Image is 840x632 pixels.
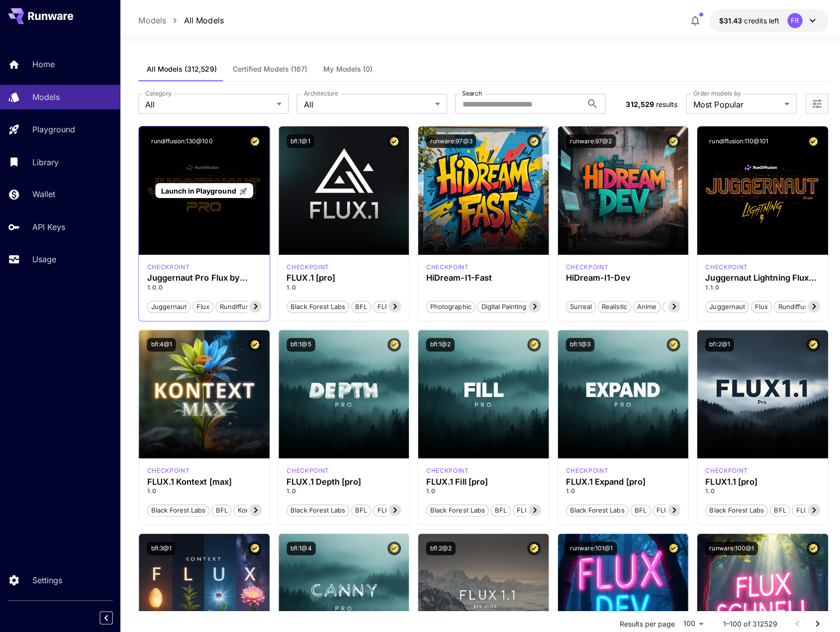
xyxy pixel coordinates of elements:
button: bfl:1@3 [561,335,590,349]
h3: Juggernaut Pro Flux by RunDiffusion [146,271,260,281]
span: FLUX.1 [pro] [371,300,416,310]
button: juggernaut [700,298,743,311]
p: Results per page [615,614,670,624]
button: Certified Model – Vetted for best performance and includes a commercial license. [246,133,260,147]
button: bfl:1@5 [284,335,313,349]
p: Wallet [32,187,55,199]
div: fluxpro [284,261,327,270]
button: Kontext [232,500,263,513]
button: flux [191,298,212,311]
button: runware:97@2 [561,133,611,147]
div: Collapse sidebar [106,604,119,622]
button: runware:100@1 [700,537,752,551]
p: checkpoint [284,261,327,270]
button: Certified Model – Vetted for best performance and includes a commercial license. [246,537,260,551]
div: fluxpro [284,463,327,472]
div: FLUX1.1 [pro] [700,473,814,483]
h3: FLUX.1 Expand [pro] [561,473,675,483]
button: Certified Model – Vetted for best performance and includes a commercial license. [661,335,675,349]
span: All [144,98,271,109]
label: Search [459,89,478,97]
h3: FLUX.1 Depth [pro] [284,473,398,483]
span: Black Forest Labs [562,502,623,512]
h3: Juggernaut Lightning Flux by RunDiffusion [700,271,814,281]
div: FR [781,13,796,28]
span: flux [746,300,765,310]
button: bfl:3@1 [146,537,174,551]
span: Black Forest Labs [285,300,346,310]
nav: breadcrumb [137,14,222,26]
p: 1.0 [561,483,675,492]
button: Certified Model – Vetted for best performance and includes a commercial license. [246,335,260,349]
span: All [301,98,428,109]
button: BFL [626,500,646,513]
button: Open more filters [805,97,817,109]
div: FLUX.1 D [146,261,188,270]
button: Certified Model – Vetted for best performance and includes a commercial license. [800,335,814,349]
p: 1.0 [700,483,814,492]
label: Architecture [301,89,335,97]
span: Black Forest Labs [423,502,484,512]
span: All Models (312,529) [145,64,215,73]
button: Black Forest Labs [700,500,762,513]
span: $31.43 [714,16,739,25]
button: bfl:1@2 [423,335,451,349]
button: runware:97@3 [423,133,472,147]
span: FLUX.1 Expand [pro] [648,502,718,512]
span: 312,529 [621,99,649,107]
span: BFL [764,502,783,512]
div: HiDream-I1-Fast [423,271,537,281]
span: BFL [626,502,645,512]
div: FLUX.1 [pro] [284,271,398,281]
div: 100 [674,612,702,626]
button: Digital Painting [473,298,526,311]
button: BFL [487,500,507,513]
span: rundiffusion [214,300,260,310]
button: Black Forest Labs [146,500,208,513]
p: 1.0 [146,483,260,492]
button: bfl:4@1 [146,335,175,349]
button: bfl:2@1 [700,335,728,349]
div: FLUX.1 D [700,261,742,270]
span: results [651,99,672,107]
span: Launch in Playground [160,185,234,194]
button: FLUX.1 [pro] [371,298,417,311]
button: Certified Model – Vetted for best performance and includes a commercial license. [661,537,675,551]
span: Realistic [594,300,626,310]
span: Digital Painting [474,300,526,310]
span: juggernaut [700,300,743,310]
h3: FLUX.1 Fill [pro] [423,473,537,483]
button: BFL [349,500,369,513]
p: 1.0 [423,483,537,492]
a: All Models [183,14,222,26]
p: Playground [32,122,75,134]
div: $31.4265 [714,15,773,26]
button: juggernaut [146,298,189,311]
button: Certified Model – Vetted for best performance and includes a commercial license. [523,537,537,551]
p: 1.0 [284,281,398,290]
button: BFL [764,500,784,513]
p: checkpoint [146,463,188,472]
button: Go to next page [801,609,821,629]
button: FLUX.1 Expand [pro] [648,500,719,513]
p: checkpoint [561,261,604,270]
button: FLUX.1 Fill [pro] [509,500,565,513]
span: Kontext [232,502,263,512]
button: Realistic [593,298,626,311]
button: BFL [210,500,230,513]
button: $31.4265FR [704,9,822,32]
button: Black Forest Labs [561,500,624,513]
p: 1–100 of 312529 [718,614,771,624]
span: Certified Models (167) [231,64,305,73]
button: Stylized [657,298,689,311]
button: Certified Model – Vetted for best performance and includes a commercial license. [523,133,537,147]
p: 1.0.0 [146,281,260,290]
span: FLUX.1 Fill [pro] [509,502,565,512]
button: Photographic [423,298,471,311]
button: bfl:1@1 [284,133,312,147]
button: Black Forest Labs [284,298,347,311]
p: Library [32,155,58,167]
